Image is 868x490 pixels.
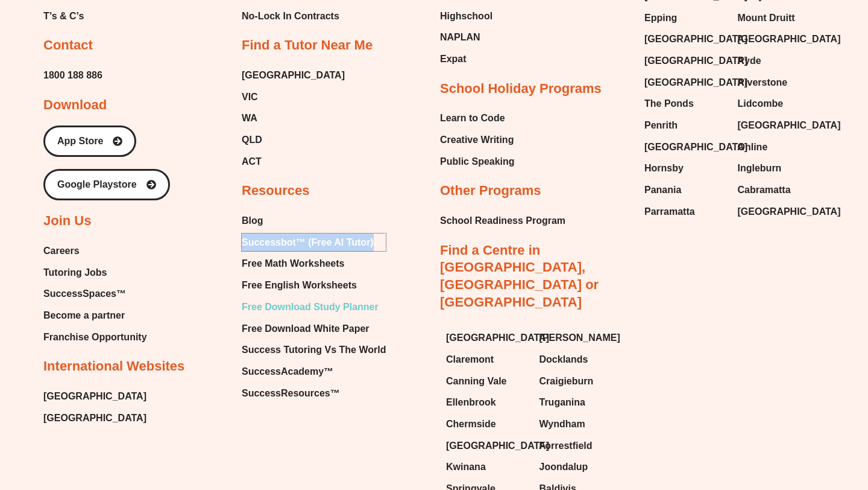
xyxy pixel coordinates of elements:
span: QLD [242,131,262,149]
a: VIC [242,88,345,106]
h2: Download [43,97,107,114]
h2: Other Programs [440,182,541,200]
a: Penrith [644,116,726,135]
span: Penrith [644,116,678,135]
a: Public Speaking [440,153,515,171]
a: Franchise Opportunity [43,328,147,346]
span: [GEOGRAPHIC_DATA] [644,74,747,92]
a: Find a Centre in [GEOGRAPHIC_DATA], [GEOGRAPHIC_DATA] or [GEOGRAPHIC_DATA] [440,243,599,310]
span: Free English Worksheets [242,276,357,294]
span: [PERSON_NAME] [539,329,620,347]
a: SuccessResources™ [242,384,386,402]
span: Mount Druitt [738,9,795,27]
a: [GEOGRAPHIC_DATA] [738,30,819,48]
span: Canning Vale [446,372,506,390]
span: NAPLAN [440,28,480,46]
a: [GEOGRAPHIC_DATA] [43,387,146,406]
a: Ellenbrook [446,393,527,412]
a: Highschool [440,7,498,25]
a: [GEOGRAPHIC_DATA] [446,329,527,347]
a: Wyndham [539,415,621,433]
a: Ingleburn [738,159,819,177]
a: [GEOGRAPHIC_DATA] [242,66,345,84]
span: Ryde [738,52,761,70]
a: Lidcombe [738,95,819,113]
span: Careers [43,242,80,260]
span: Panania [644,181,681,199]
a: Panania [644,181,726,199]
h2: Find a Tutor Near Me [242,37,373,54]
a: Tutoring Jobs [43,264,147,282]
span: VIC [242,88,258,106]
a: [GEOGRAPHIC_DATA] [644,30,726,48]
a: Epping [644,9,726,27]
a: ACT [242,153,345,171]
a: [GEOGRAPHIC_DATA] [738,203,819,221]
span: [GEOGRAPHIC_DATA] [738,30,841,48]
span: Google Playstore [57,180,137,189]
a: [GEOGRAPHIC_DATA] [644,52,726,70]
span: ACT [242,153,262,171]
a: Docklands [539,351,621,369]
span: Truganina [539,393,585,412]
a: [GEOGRAPHIC_DATA] [446,437,527,455]
span: Craigieburn [539,372,594,390]
a: Forrestfield [539,437,621,455]
span: Wyndham [539,415,585,433]
span: Joondalup [539,458,588,476]
span: App Store [57,136,103,146]
span: Docklands [539,351,588,369]
a: Claremont [446,351,527,369]
iframe: Chat Widget [661,354,868,490]
a: Free Download White Paper [242,320,386,338]
span: SuccessAcademy™ [242,363,333,381]
span: Creative Writing [440,131,514,149]
span: Ellenbrook [446,393,496,412]
span: Blog [242,212,263,230]
span: Free Download White Paper [242,320,370,338]
span: No-Lock In Contracts [242,7,339,25]
a: Expat [440,50,498,68]
a: Learn to Code [440,109,515,127]
a: Blog [242,212,386,230]
span: T’s & C’s [43,7,84,25]
span: Highschool [440,7,492,25]
h2: School Holiday Programs [440,80,602,98]
span: Free Math Worksheets [242,255,344,273]
span: [GEOGRAPHIC_DATA] [738,116,841,135]
a: [GEOGRAPHIC_DATA] [43,409,146,427]
a: SuccessSpaces™ [43,285,147,303]
a: Become a partner [43,307,147,325]
a: NAPLAN [440,28,498,46]
a: T’s & C’s [43,7,131,25]
span: Cabramatta [738,181,791,199]
a: 1800 188 886 [43,66,102,84]
a: Careers [43,242,147,260]
a: SuccessAcademy™ [242,363,386,381]
span: Expat [440,50,467,68]
span: [GEOGRAPHIC_DATA] [644,30,747,48]
a: QLD [242,131,345,149]
a: Canning Vale [446,372,527,390]
a: The Ponds [644,95,726,113]
span: Kwinana [446,458,486,476]
a: Kwinana [446,458,527,476]
span: Hornsby [644,159,684,177]
a: Craigieburn [539,372,621,390]
span: Lidcombe [738,95,784,113]
span: Online [738,138,768,156]
a: Successbot™ (Free AI Tutor) [242,234,386,252]
h2: International Websites [43,358,184,375]
a: [PERSON_NAME] [539,329,621,347]
a: [GEOGRAPHIC_DATA] [644,74,726,92]
a: Success Tutoring Vs The World [242,341,386,359]
span: Tutoring Jobs [43,264,107,282]
a: Mount Druitt [738,9,819,27]
span: Riverstone [738,74,788,92]
a: Truganina [539,393,621,412]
